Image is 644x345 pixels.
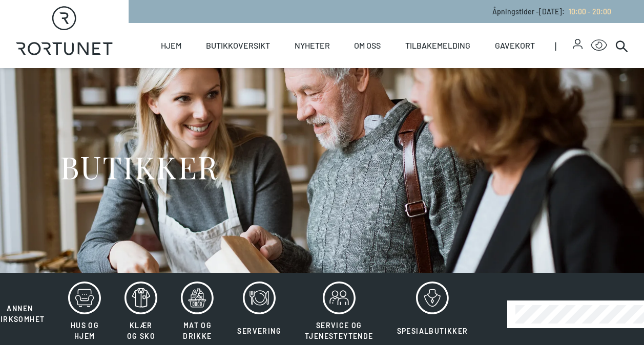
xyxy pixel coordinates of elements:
[60,147,218,186] h1: BUTIKKER
[71,321,99,340] span: Hus og hjem
[354,23,381,68] a: Om oss
[565,7,611,16] a: 10:00 - 20:00
[127,321,155,340] span: Klær og sko
[495,23,535,68] a: Gavekort
[295,23,330,68] a: Nyheter
[591,37,607,54] button: Open Accessibility Menu
[237,327,281,335] span: Servering
[206,23,270,68] a: Butikkoversikt
[305,321,373,340] span: Service og tjenesteytende
[569,7,611,16] span: 10:00 - 20:00
[405,23,470,68] a: Tilbakemelding
[397,327,468,335] span: Spesialbutikker
[183,321,212,340] span: Mat og drikke
[555,23,573,68] span: |
[492,6,611,17] p: Åpningstider - [DATE] :
[161,23,181,68] a: Hjem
